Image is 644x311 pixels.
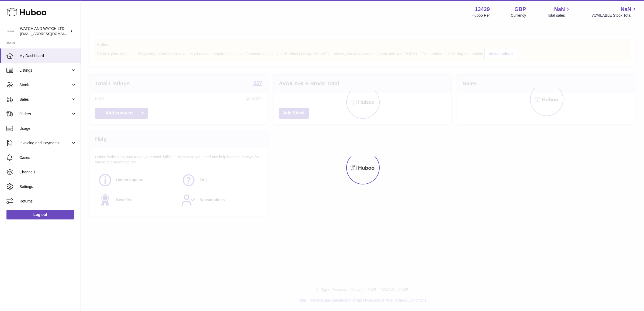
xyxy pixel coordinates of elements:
[547,6,571,18] a: NaN Total sales
[19,155,77,160] span: Cases
[6,27,15,35] img: internalAdmin-13429@internal.huboo.com
[621,6,631,13] span: NaN
[547,13,571,18] span: Total sales
[19,199,77,204] span: Returns
[6,210,74,219] a: Log out
[19,170,77,175] span: Channels
[19,97,71,102] span: Sales
[475,6,490,13] strong: 13429
[511,13,526,18] div: Currency
[19,184,77,189] span: Settings
[554,6,565,13] span: NaN
[19,82,71,88] span: Stock
[472,13,490,18] div: Huboo Ref
[19,141,71,146] span: Invoicing and Payments
[592,6,638,18] a: NaN AVAILABLE Stock Total
[20,32,79,36] span: [EMAIL_ADDRESS][DOMAIN_NAME]
[19,53,77,58] span: My Dashboard
[514,6,526,13] strong: GBP
[20,26,68,36] div: WATCH AND WATCH LTD
[19,111,71,117] span: Orders
[592,13,638,18] span: AVAILABLE Stock Total
[19,126,77,131] span: Usage
[19,68,71,73] span: Listings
